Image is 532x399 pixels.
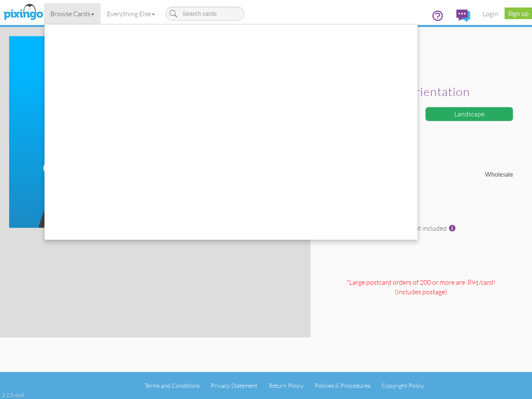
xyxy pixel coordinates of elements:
div: *Large postcard orders of 200 or more are .89¢/card! (Includes postage ) [317,278,526,337]
div: 2.2.0-463 [2,391,24,399]
img: create-your-own-landscape.jpg [9,36,301,228]
a: Login [476,3,505,24]
a: Copyright Policy [382,382,424,389]
a: Privacy Statement [211,382,257,389]
input: Search cards [165,7,244,21]
div: Postage not included [317,224,526,273]
h2: Select orientation [327,85,511,99]
a: Everything Else [101,3,161,24]
a: Return Policy [269,382,303,389]
img: comments.svg [456,10,470,22]
a: Terms and Conditions [145,382,199,389]
a: Policies & Procedures [315,382,370,389]
iframe: Chat [532,399,532,399]
a: Sign up [505,7,532,19]
div: Landscape [425,107,513,121]
div: Wholesale [421,170,520,179]
a: Browse Cards [44,3,101,24]
img: pixingo logo [1,2,45,23]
